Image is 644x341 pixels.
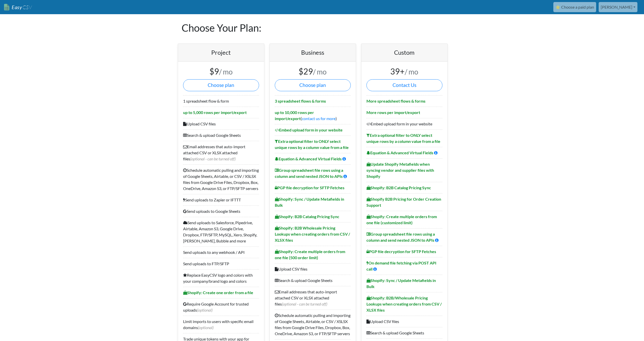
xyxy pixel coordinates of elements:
[275,67,351,76] h3: $29
[183,205,259,217] li: Send uploads to Google Sheets
[366,150,433,155] b: Equation & Advanced Virtual Fields
[366,197,441,207] b: Shopify B2B Pricing for Order Creation Support
[190,156,236,161] span: (optional - can be turned off)
[275,79,351,91] button: Choose plan
[183,316,259,333] li: Limit imports to users with specific email domains
[366,327,442,338] li: Search & upload Google Sheets
[275,185,344,190] b: PGP file decryption for SFTP Fetches
[366,110,420,115] b: More rows per import/export
[313,67,327,76] small: / mo
[405,67,418,76] small: / mo
[183,110,247,115] b: up to 5,000 rows per import/export
[183,194,259,205] li: Send uploads to Zapier or IFTTT
[183,269,259,287] li: Replace EasyCSV logo and colors with your company/brand logo and colors
[275,168,343,179] b: Group spreadsheet file rows using a column and send nested JSON to APIs
[366,49,442,56] h4: Custom
[599,2,637,12] a: [PERSON_NAME]
[366,67,442,76] h3: 39+
[183,164,259,194] li: Schedule automatic pulling and importing of Google Sheets, Airtable, or CSV / XSLSX files from Go...
[219,67,233,76] small: / mo
[275,286,351,310] li: Email addresses that auto-import attached CSV or XLSX attached files
[183,67,259,76] h3: $9
[183,95,259,107] li: 1 spreadsheet flow & form
[366,185,431,190] b: Shopify: B2B Catalog Pricing Sync
[183,129,259,141] li: Search & upload Google Sheets
[275,275,351,286] li: Search & upload Google Sheets
[366,316,442,327] li: Upload CSV files
[366,162,434,179] b: Update Shopify Metafields when syncing vendor and supplier files with Shopify
[366,249,436,254] b: PGP file decryption for SFTP Fetches
[183,118,259,129] li: Upload CSV files
[275,127,343,132] b: Embed upload form in your website
[4,2,32,12] a: EasyCSV
[275,139,349,150] b: Extra optional filter to ONLY select unique rows by a column value from a file
[302,116,336,121] a: contact us for more
[366,260,436,271] b: On demand file fetching via POST API call
[197,308,212,312] span: (optional)
[553,2,596,12] a: ⭐ Choose a paid plan
[275,263,351,275] li: Upload CSV files
[182,14,463,42] h1: Choose Your Plan:
[366,99,425,103] b: More spreadsheet flows & forms
[198,325,213,330] span: (optional)
[275,225,350,242] b: Shopify: B2B Wholesale Pricing Lookups when creating orders from CSV / XLSX files
[366,118,442,129] li: Embed upload form in your website
[183,258,259,269] li: Send uploads to FTP/SFTP
[366,278,436,289] b: Shopify: Sync / Update Metafields in Bulk
[275,99,326,103] b: 3 spreadsheet flows & forms
[22,4,32,10] span: CSV
[366,79,442,91] a: Contact Us
[366,133,440,144] b: Extra optional filter to ONLY select unique rows by a column value from a file
[183,290,253,295] b: Shopify: Create one order from a file
[183,247,259,258] li: Send uploads to any webhook / API
[183,79,259,91] button: Choose plan
[183,217,259,247] li: Send uploads to Salesforce, Pipedrive, Airtable, Amazon S3, Google Drive, Dropbox, FTP/SFTP, MySQ...
[275,110,314,121] b: up to 10,000 rows per import/export
[275,49,351,56] h4: Business
[183,141,259,164] li: Email addresses that auto-import attached CSV or XLSX attached files
[275,197,344,207] b: Shopify: Sync / Update Metafields in Bulk
[275,156,342,161] b: Equation & Advanced Virtual Fields
[275,249,345,260] b: Shopify: Create multiple orders from one file (500 order limit)
[183,49,259,56] h4: Project
[183,298,259,316] li: Require Google Account for trusted uploads
[275,214,339,219] b: Shopify: B2B Catalog Pricing Sync
[366,232,435,242] b: Group spreadsheet file rows using a column and send nested JSON to APIs
[366,214,437,225] b: Shopify: Create multiple orders from one file (customized limit)
[366,295,442,312] b: Shopify: B2B/Wholesale Pricing Lookups when creating orders from CSV / XLSX files
[282,301,327,306] span: (optional - can be turned off)
[275,310,351,339] li: Schedule automatic pulling and importing of Google Sheets, Airtable, or CSV / XSLSX files from Go...
[275,107,351,124] li: ( )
